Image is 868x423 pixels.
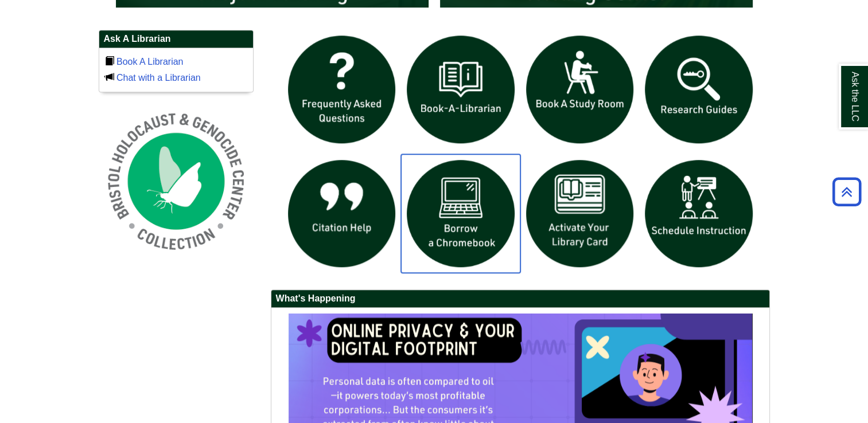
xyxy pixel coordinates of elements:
[282,30,402,149] img: frequently asked questions
[401,30,520,149] img: Book a Librarian icon links to book a librarian web page
[520,154,640,273] img: activate Library Card icon links to form to activate student ID into library card
[282,30,758,278] div: slideshow
[639,30,758,149] img: Research Guides icon links to research guides web page
[520,30,640,149] img: book a study room icon links to book a study room web page
[116,57,184,66] a: Book A Librarian
[99,104,254,258] img: Holocaust and Genocide Collection
[401,154,520,273] img: Borrow a chromebook icon links to the borrow a chromebook web page
[282,154,402,273] img: citation help icon links to citation help guide page
[639,154,758,273] img: For faculty. Schedule Library Instruction icon links to form.
[116,73,201,83] a: Chat with a Librarian
[99,30,253,48] h2: Ask A Librarian
[271,290,769,308] h2: What's Happening
[828,184,865,199] a: Back to Top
